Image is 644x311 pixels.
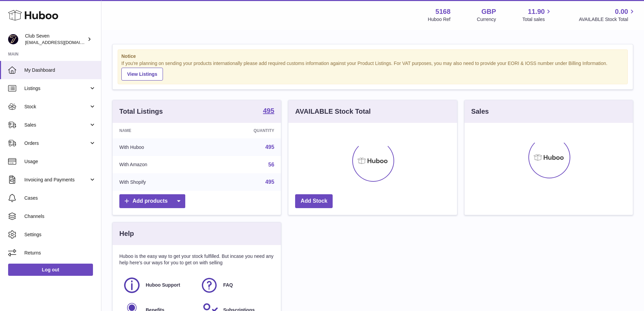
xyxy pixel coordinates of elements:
span: AVAILABLE Stock Total [579,16,636,23]
td: With Shopify [113,173,205,191]
a: View Listings [121,68,163,81]
td: With Huboo [113,138,205,156]
div: If you're planning on sending your products internationally please add required customs informati... [121,60,624,81]
span: Settings [24,231,96,238]
span: Invoicing and Payments [24,177,89,183]
h3: Help [119,229,134,238]
span: FAQ [223,282,233,288]
strong: 5168 [435,7,451,16]
strong: Notice [121,53,624,60]
a: Log out [8,264,93,276]
a: 495 [265,144,275,150]
span: My Dashboard [24,67,96,73]
span: Returns [24,250,96,256]
p: Huboo is the easy way to get your stock fulfilled. But incase you need any help here's our ways f... [119,253,274,266]
span: 11.90 [528,7,545,16]
div: Club Seven [25,33,86,46]
span: Sales [24,122,89,128]
div: Huboo Ref [428,16,451,23]
span: Huboo Support [146,282,180,288]
h3: Total Listings [119,107,163,116]
strong: GBP [481,7,496,16]
th: Quantity [205,123,281,138]
a: Huboo Support [123,276,193,294]
span: Listings [24,85,89,92]
a: 0.00 AVAILABLE Stock Total [579,7,636,23]
a: 495 [263,107,274,115]
a: 11.90 Total sales [522,7,552,23]
span: Orders [24,140,89,147]
td: With Amazon [113,156,205,174]
span: Stock [24,104,89,110]
img: info@wearclubseven.com [8,34,18,44]
div: Currency [477,16,496,23]
span: Cases [24,195,96,201]
a: FAQ [200,276,271,294]
span: Usage [24,158,96,165]
a: 495 [265,179,275,185]
span: Total sales [522,16,552,23]
h3: Sales [471,107,489,116]
a: 56 [268,162,275,168]
a: Add Stock [295,194,333,208]
a: Add products [119,194,185,208]
th: Name [113,123,205,138]
h3: AVAILABLE Stock Total [295,107,371,116]
span: [EMAIL_ADDRESS][DOMAIN_NAME] [25,40,99,45]
strong: 495 [263,107,274,114]
span: 0.00 [615,7,628,16]
span: Channels [24,213,96,220]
